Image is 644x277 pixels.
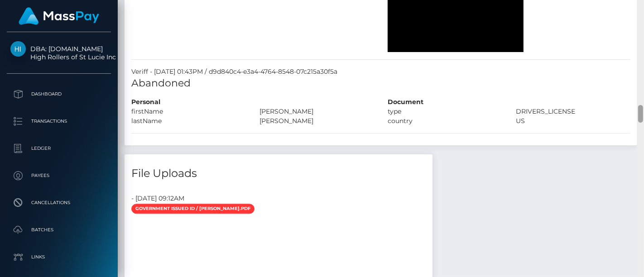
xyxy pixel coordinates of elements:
[125,116,253,126] div: lastName
[125,107,253,116] div: firstName
[388,98,423,106] strong: Document
[7,45,111,61] span: DBA: [DOMAIN_NAME] High Rollers of St Lucie Inc
[131,166,426,181] h4: File Uploads
[131,76,630,91] h5: Abandoned
[7,110,111,133] a: Transactions
[10,41,26,57] img: High Rollers of St Lucie Inc
[509,107,637,116] div: DRIVERS_LICENSE
[253,107,381,116] div: [PERSON_NAME]
[10,87,107,101] p: Dashboard
[19,7,99,25] img: MassPay Logo
[7,83,111,105] a: Dashboard
[7,219,111,241] a: Batches
[10,196,107,210] p: Cancellations
[10,115,107,128] p: Transactions
[10,142,107,155] p: Ledger
[7,137,111,160] a: Ledger
[381,116,509,126] div: country
[10,223,107,237] p: Batches
[381,107,509,116] div: type
[10,169,107,182] p: Payees
[253,116,381,126] div: [PERSON_NAME]
[125,67,637,76] div: Veriff - [DATE] 01:43PM / d9d840c4-e3a4-4764-8548-07c215a30f5a
[7,164,111,187] a: Payees
[509,116,637,126] div: US
[10,250,107,264] p: Links
[125,194,433,203] div: - [DATE] 09:12AM
[7,246,111,268] a: Links
[131,98,160,106] strong: Personal
[7,191,111,214] a: Cancellations
[131,204,255,214] span: Government issued ID / [PERSON_NAME].pdf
